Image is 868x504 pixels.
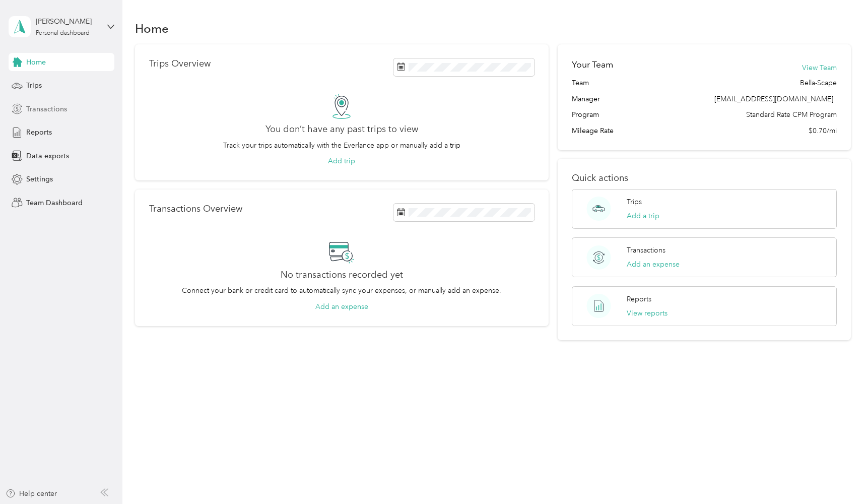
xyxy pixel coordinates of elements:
[627,211,659,221] button: Add a trip
[572,173,837,183] p: Quick actions
[627,308,667,319] button: View reports
[36,16,99,27] div: [PERSON_NAME]
[36,30,90,36] div: Personal dashboard
[135,23,169,34] h1: Home
[812,448,868,504] iframe: Everlance-gr Chat Button Frame
[572,94,600,104] span: Manager
[800,78,837,88] span: Bella-Scape
[746,109,837,120] span: Standard Rate CPM Program
[26,57,46,68] span: Home
[572,78,589,88] span: Team
[328,156,355,166] button: Add trip
[26,198,83,208] span: Team Dashboard
[26,80,42,91] span: Trips
[315,301,368,312] button: Add an expense
[265,124,418,135] h2: You don’t have any past trips to view
[627,294,651,304] p: Reports
[627,197,642,207] p: Trips
[809,125,837,136] span: $0.70/mi
[281,270,403,280] h2: No transactions recorded yet
[572,125,614,136] span: Mileage Rate
[572,109,599,120] span: Program
[714,95,833,103] span: [EMAIL_ADDRESS][DOMAIN_NAME]
[223,140,460,151] p: Track your trips automatically with the Everlance app or manually add a trip
[149,204,242,214] p: Transactions Overview
[149,58,211,69] p: Trips Overview
[26,104,67,114] span: Transactions
[26,174,53,184] span: Settings
[627,245,665,256] p: Transactions
[26,151,69,161] span: Data exports
[26,127,52,138] span: Reports
[6,488,57,499] button: Help center
[572,58,613,71] h2: Your Team
[182,285,501,296] p: Connect your bank or credit card to automatically sync your expenses, or manually add an expense.
[802,62,837,73] button: View Team
[627,259,680,270] button: Add an expense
